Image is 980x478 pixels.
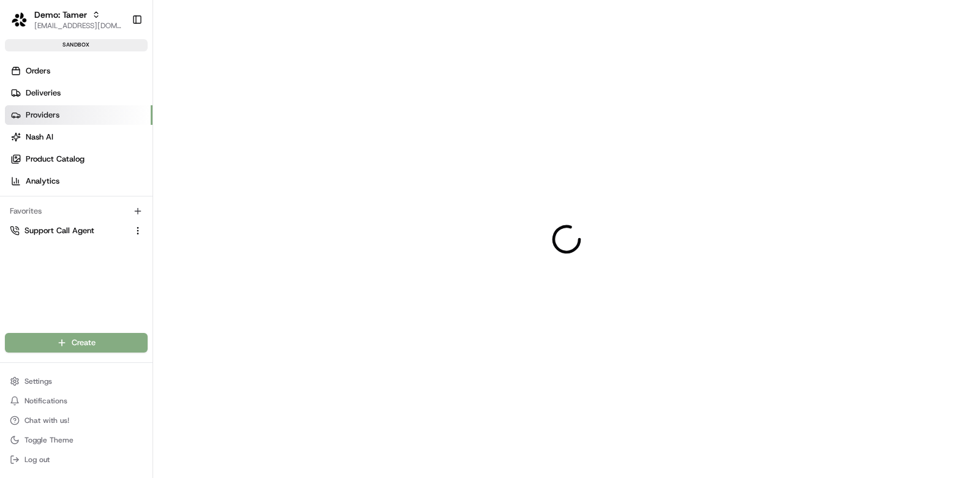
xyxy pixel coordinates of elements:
[5,5,127,34] button: Demo: TamerDemo: Tamer[EMAIL_ADDRESS][DOMAIN_NAME]
[26,88,61,99] span: Deliveries
[5,431,148,449] button: Toggle Theme
[5,451,148,468] button: Log out
[24,396,67,406] span: Notifications
[24,455,50,465] span: Log out
[5,149,153,169] a: Product Catalog
[5,171,153,191] a: Analytics
[5,39,148,51] div: sandbox
[72,337,96,348] span: Create
[24,376,52,386] span: Settings
[24,225,94,236] span: Support Call Agent
[5,201,148,221] div: Favorites
[5,105,153,125] a: Providers
[5,83,153,103] a: Deliveries
[5,61,153,81] a: Orders
[24,416,69,425] span: Chat with us!
[5,412,148,429] button: Chat with us!
[24,435,73,445] span: Toggle Theme
[26,154,85,165] span: Product Catalog
[26,110,59,121] span: Providers
[26,176,59,187] span: Analytics
[5,127,153,147] a: Nash AI
[10,225,128,236] a: Support Call Agent
[5,221,148,241] button: Support Call Agent
[26,132,53,143] span: Nash AI
[5,373,148,390] button: Settings
[5,333,148,353] button: Create
[5,392,148,409] button: Notifications
[34,21,122,31] button: [EMAIL_ADDRESS][DOMAIN_NAME]
[10,10,29,29] img: Demo: Tamer
[34,9,87,21] button: Demo: Tamer
[26,65,50,77] span: Orders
